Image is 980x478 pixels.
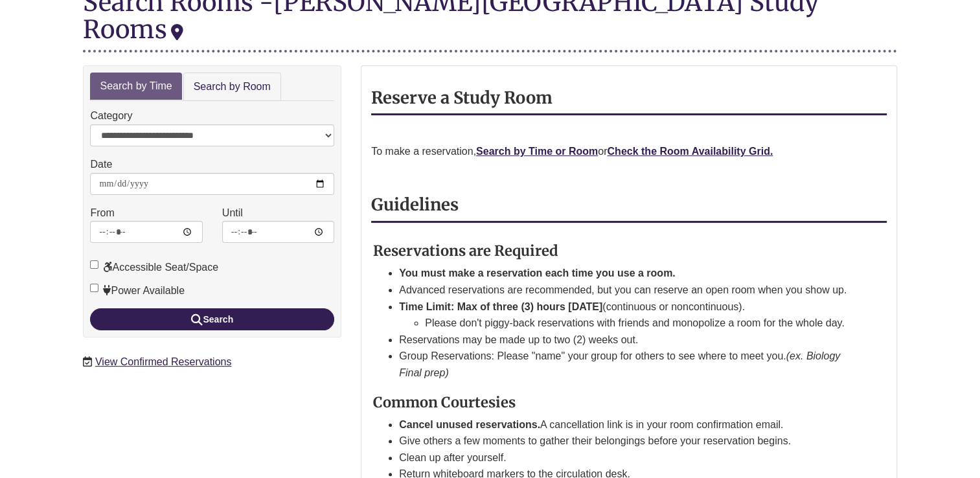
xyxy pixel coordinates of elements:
[399,282,855,299] li: Advanced reservations are recommended, but you can reserve an open room when you show up.
[90,284,98,292] input: Power Available
[90,205,114,222] label: From
[90,73,181,100] a: Search by Time
[399,301,602,312] strong: Time Limit: Max of three (3) hours [DATE]
[371,143,886,160] p: To make a reservation, or
[90,282,185,299] label: Power Available
[399,348,855,381] li: Group Reservations: Please "name" your group for others to see where to meet you.
[371,87,553,108] strong: Reserve a Study Room
[95,356,231,367] a: View Confirmed Reservations
[399,299,855,332] li: (continuous or noncontinuous).
[183,73,281,102] a: Search by Room
[399,350,840,378] em: (ex. Biology Final prep)
[222,205,243,222] label: Until
[607,146,773,157] a: Check the Room Availability Grid.
[425,315,855,332] li: Please don't piggy-back reservations with friends and monopolize a room for the whole day.
[90,156,112,173] label: Date
[476,146,598,157] a: Search by Time or Room
[399,267,676,279] strong: You must make a reservation each time you use a room.
[90,308,334,330] button: Search
[90,260,98,269] input: Accessible Seat/Space
[399,332,855,348] li: Reservations may be made up to two (2) weeks out.
[399,433,855,450] li: Give others a few moments to gather their belongings before your reservation begins.
[399,416,855,433] li: A cancellation link is in your room confirmation email.
[399,419,540,430] strong: Cancel unused reservations.
[373,242,558,260] strong: Reservations are Required
[90,259,218,276] label: Accessible Seat/Space
[371,194,459,215] strong: Guidelines
[373,393,516,411] strong: Common Courtesies
[90,108,132,124] label: Category
[399,450,855,466] li: Clean up after yourself.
